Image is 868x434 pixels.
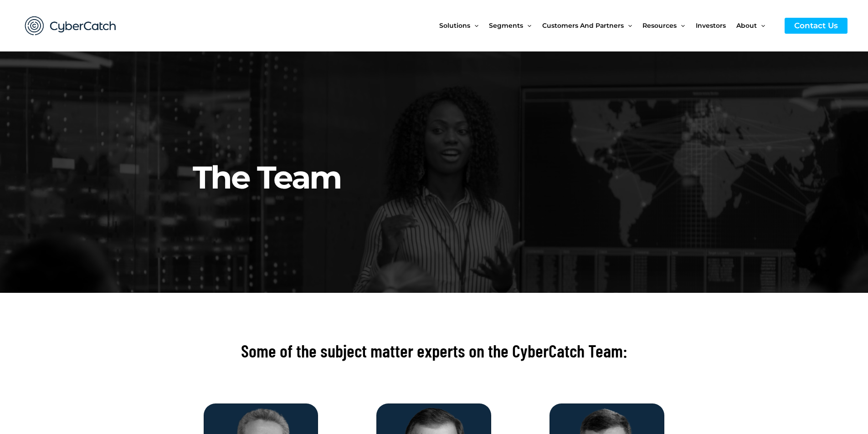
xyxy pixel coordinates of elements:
[439,6,776,45] nav: Site Navigation: New Main Menu
[677,6,685,45] span: Menu Toggle
[696,6,726,45] span: Investors
[785,18,847,34] a: Contact Us
[489,6,523,45] span: Segments
[624,6,632,45] span: Menu Toggle
[642,6,677,45] span: Resources
[523,6,531,45] span: Menu Toggle
[542,6,624,45] span: Customers and Partners
[193,76,683,198] h2: The Team
[439,6,470,45] span: Solutions
[470,6,478,45] span: Menu Toggle
[696,6,736,45] a: Investors
[16,7,125,45] img: CyberCatch
[736,6,757,45] span: About
[757,6,765,45] span: Menu Toggle
[179,339,689,363] h2: Some of the subject matter experts on the CyberCatch Team:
